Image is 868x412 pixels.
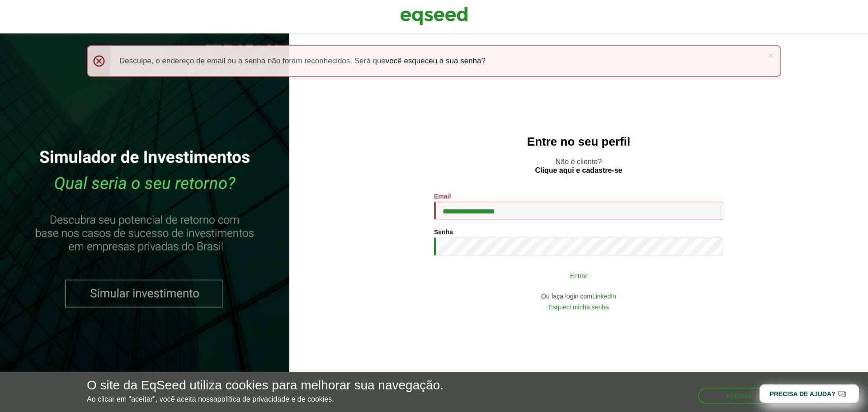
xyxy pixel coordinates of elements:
[307,157,850,175] p: Não é cliente?
[400,5,468,27] img: EqSeed Logo
[768,51,774,60] a: ×
[87,395,443,403] p: Ao clicar em "aceitar", você aceita nossa .
[434,193,451,199] label: Email
[592,293,616,299] a: LinkedIn
[217,396,332,403] a: política de privacidade e de cookies
[87,45,781,77] div: Desculpe, o endereço de email ou a senha não foram reconhecidos. Será que
[307,135,850,148] h2: Entre no seu perfil
[535,167,623,174] a: Clique aqui e cadastre-se
[87,379,443,393] h5: O site da EqSeed utiliza cookies para melhorar sua navegação.
[548,304,609,310] a: Esqueci minha senha
[434,293,723,299] div: Ou faça login com
[698,388,781,404] button: Aceitar
[461,267,696,284] button: Entrar
[386,57,486,65] a: você esqueceu a sua senha?
[434,229,453,235] label: Senha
